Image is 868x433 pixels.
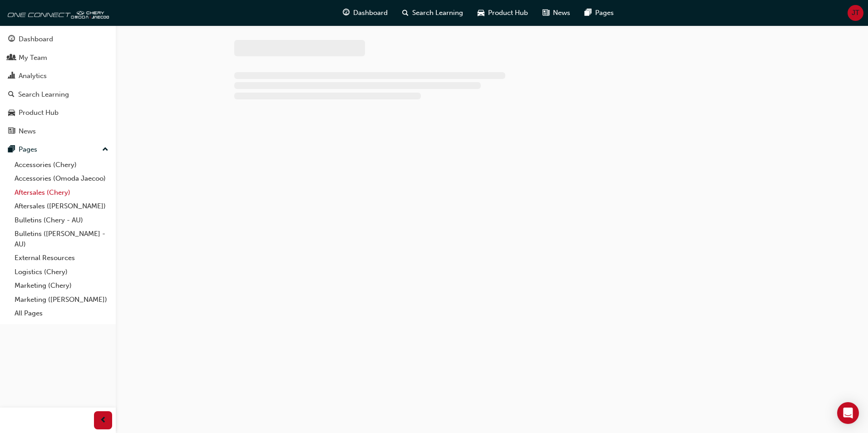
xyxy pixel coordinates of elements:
span: people-icon [8,54,15,62]
span: chart-icon [8,72,15,80]
a: search-iconSearch Learning [395,4,470,22]
button: Pages [4,141,112,158]
a: pages-iconPages [577,4,621,22]
span: car-icon [8,109,15,117]
span: Product Hub [488,8,528,18]
span: News [553,8,570,18]
div: Search Learning [18,89,69,100]
span: news-icon [542,7,549,19]
a: Marketing ([PERSON_NAME]) [11,293,112,307]
span: up-icon [102,144,108,156]
a: guage-iconDashboard [335,4,395,22]
span: car-icon [478,7,484,19]
div: Open Intercom Messenger [837,402,859,424]
img: oneconnect [5,4,109,22]
span: search-icon [402,7,409,19]
a: News [4,123,112,140]
a: Dashboard [4,31,112,48]
span: pages-icon [8,146,15,154]
div: My Team [19,53,47,63]
div: Product Hub [19,108,59,118]
a: Aftersales ([PERSON_NAME]) [11,199,112,213]
span: Pages [595,8,614,18]
a: Logistics (Chery) [11,265,112,279]
a: External Resources [11,251,112,265]
a: Accessories (Chery) [11,158,112,172]
span: Dashboard [353,8,388,18]
span: JT [852,8,859,18]
a: news-iconNews [535,4,577,22]
a: Marketing (Chery) [11,279,112,293]
button: DashboardMy TeamAnalyticsSearch LearningProduct HubNews [4,29,112,141]
div: Dashboard [19,34,53,44]
a: My Team [4,49,112,66]
span: news-icon [8,128,15,136]
a: Bulletins ([PERSON_NAME] - AU) [11,227,112,251]
span: Search Learning [412,8,463,18]
div: Analytics [19,71,47,81]
div: Pages [19,144,37,155]
span: prev-icon [100,415,107,426]
a: Bulletins (Chery - AU) [11,213,112,227]
a: car-iconProduct Hub [470,4,535,22]
span: guage-icon [8,35,15,44]
button: JT [848,5,863,21]
div: News [19,126,36,137]
a: Analytics [4,68,112,84]
a: Product Hub [4,104,112,121]
a: All Pages [11,306,112,320]
a: Aftersales (Chery) [11,186,112,200]
span: pages-icon [585,7,592,19]
span: guage-icon [343,7,350,19]
a: Accessories (Omoda Jaecoo) [11,172,112,186]
a: Search Learning [4,86,112,103]
span: search-icon [8,91,15,99]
